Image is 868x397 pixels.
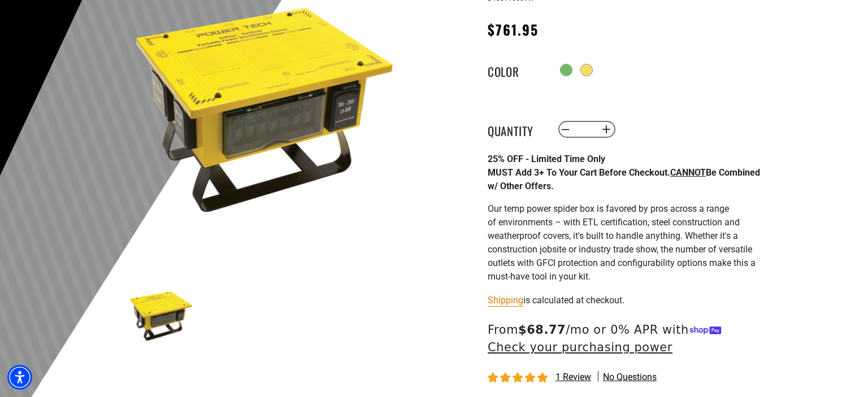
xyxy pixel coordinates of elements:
span: 5.00 stars [488,373,550,383]
div: Accessibility Menu [7,365,32,390]
span: $761.95 [488,19,539,40]
strong: 25% OFF - Limited Time Only [488,154,605,164]
a: Shipping [488,295,523,306]
strong: MUST Add 3+ To Your Cart Before Checkout. Be Combined w/ Other Offers. [488,167,760,191]
div: is calculated at checkout. [488,293,765,308]
img: yellow [128,283,194,348]
span: Our temp power spider box is favored by pros across a range of environments – with ETL certificat... [488,203,756,282]
span: 1 review [555,372,591,382]
span: CANNOT [670,167,706,178]
label: Quantity [488,122,544,137]
legend: Color [488,63,544,77]
span: No questions [603,371,657,383]
div: Page 1 [488,152,765,283]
